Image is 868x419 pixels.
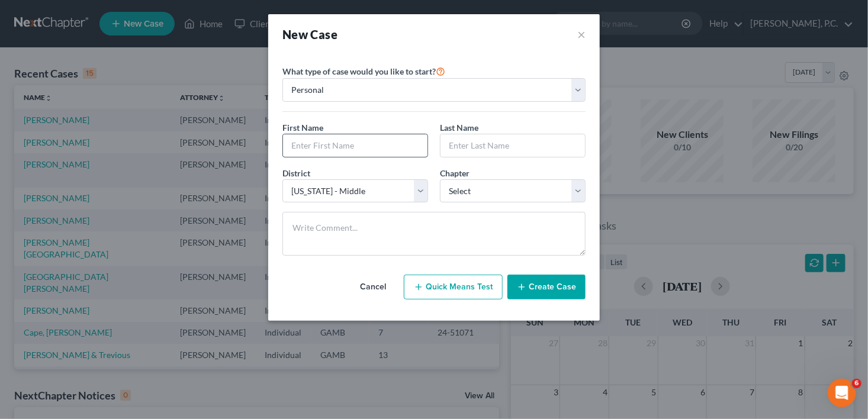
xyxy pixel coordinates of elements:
[828,379,856,407] iframe: Intercom live chat
[282,168,310,178] span: District
[440,123,478,133] span: Last Name
[577,26,586,43] button: ×
[440,168,470,178] span: Chapter
[282,27,337,41] strong: New Case
[347,275,399,299] button: Cancel
[441,134,585,157] input: Enter Last Name
[282,64,445,78] label: What type of case would you like to start?
[282,123,323,133] span: First Name
[404,275,503,299] button: Quick Means Test
[507,275,586,299] button: Create Case
[283,134,427,157] input: Enter First Name
[852,379,861,388] span: 6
